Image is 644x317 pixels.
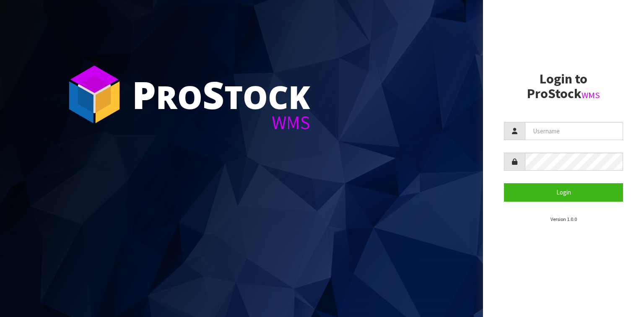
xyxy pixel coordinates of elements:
[203,69,224,120] span: S
[504,72,623,101] h2: Login to ProStock
[132,69,156,120] span: P
[132,75,310,113] div: ro tock
[582,90,600,101] small: WMS
[504,183,623,201] button: Login
[63,63,126,126] img: ProStock Cube
[525,122,623,140] input: Username
[132,113,310,132] div: WMS
[551,216,577,222] small: Version 1.0.0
